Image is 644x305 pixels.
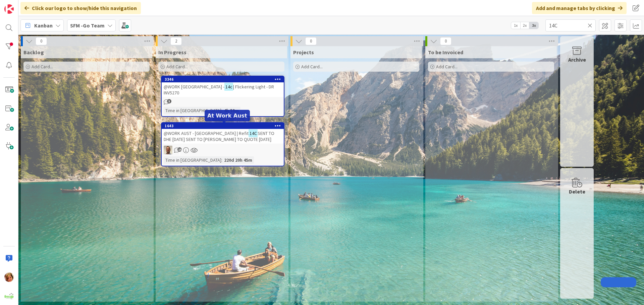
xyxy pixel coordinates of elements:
img: Visit kanbanzone.com [4,4,14,14]
span: Backlog [23,49,44,56]
span: : [221,107,222,114]
div: Click our logo to show/hide this navigation [20,2,141,14]
div: 3346@WORK [GEOGRAPHIC_DATA] -14c| Flickering Light - DR INV5270 [162,76,284,97]
mark: 14c [224,83,233,90]
span: 0 [36,37,47,45]
span: Add Card... [166,64,188,70]
span: : [221,156,222,164]
div: Delete [569,187,585,196]
div: SD [162,146,284,154]
span: 3x [529,22,538,29]
div: 1643@WORK AUST - [GEOGRAPHIC_DATA] | Refit14CSENT TO DHE [DATE] SENT TO [PERSON_NAME] TO QUOTE [D... [162,123,284,144]
img: avatar [4,291,14,301]
div: Time in [GEOGRAPHIC_DATA] [164,107,221,114]
span: 2x [520,22,529,29]
input: Quick Filter... [545,19,596,31]
span: SENT TO DHE [DATE] SENT TO [PERSON_NAME] TO QUOTE [DATE] [164,130,274,142]
span: Add Card... [32,64,53,70]
div: 1643 [165,124,284,128]
span: 3 [167,99,171,103]
div: 1643 [162,123,284,129]
span: @WORK AUST - [GEOGRAPHIC_DATA] | Refit [164,130,249,136]
span: In Progress [158,49,186,56]
div: Add and manage tabs by clicking [532,2,627,14]
span: 0 [305,37,317,45]
span: Kanban [34,21,53,29]
span: Add Card... [301,64,323,70]
mark: 14C [249,129,258,137]
img: KD [4,273,14,282]
b: SFM -Go Team [70,22,105,29]
div: Time in [GEOGRAPHIC_DATA] [164,156,221,164]
div: 3346 [162,76,284,82]
span: 0 [440,37,451,45]
div: 4h 59m [222,107,240,114]
span: 1x [511,22,520,29]
span: 2 [170,37,182,45]
img: SD [164,146,172,154]
span: | Flickering Light - DR INV5270 [164,84,274,96]
span: Projects [293,49,314,56]
h5: At Work Aust [207,112,247,119]
span: @WORK [GEOGRAPHIC_DATA] - [164,84,224,90]
span: Add Card... [436,64,458,70]
span: To be Invoiced [428,49,463,56]
div: Archive [568,56,586,64]
div: 3346 [165,77,284,82]
div: 220d 20h 45m [222,156,254,164]
span: 153 [177,147,182,152]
